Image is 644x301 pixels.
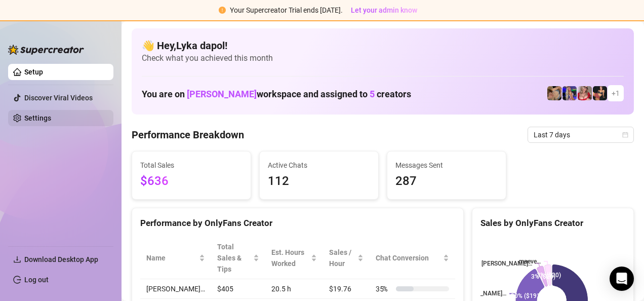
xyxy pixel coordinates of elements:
[593,86,607,100] img: Maria
[142,89,411,100] h1: You are on workspace and assigned to creators
[8,45,84,55] img: logo-BBDzfeDw.svg
[140,160,243,171] span: Total Sales
[265,279,323,299] td: 20.5 h
[480,216,625,230] div: Sales by OnlyFans Creator
[230,6,343,14] span: Your Supercreator Trial ends [DATE].
[140,172,243,191] span: $636
[347,4,421,16] button: Let your admin know
[370,89,375,99] span: 5
[578,86,592,100] img: Margarita
[268,172,370,191] span: 112
[610,267,634,291] div: Open Intercom Messenger
[547,86,561,100] img: maeve
[219,7,226,14] span: exclamation-circle
[268,160,370,171] span: Active Chats
[140,279,211,299] td: [PERSON_NAME]…
[142,53,624,64] span: Check what you achieved this month
[140,237,211,279] th: Name
[370,237,455,279] th: Chat Conversion
[376,252,441,264] span: Chat Conversion
[534,127,628,142] span: Last 7 days
[211,279,265,299] td: $405
[562,86,577,100] img: Hollie
[24,276,49,284] a: Log out
[24,114,51,122] a: Settings
[323,279,370,299] td: $19.76
[187,89,257,99] span: [PERSON_NAME]
[24,68,43,76] a: Setup
[612,88,620,99] span: + 1
[376,283,392,294] span: 35 %
[142,39,624,53] h4: 👋 Hey, Lyka dapol !
[211,237,265,279] th: Total Sales & Tips
[622,132,628,138] span: calendar
[456,290,506,297] text: [PERSON_NAME]…
[24,255,98,264] span: Download Desktop App
[395,172,498,191] span: 287
[24,94,93,102] a: Discover Viral Videos
[329,247,355,269] span: Sales / Hour
[323,237,370,279] th: Sales / Hour
[481,260,532,267] text: [PERSON_NAME]…
[217,241,251,275] span: Total Sales & Tips
[395,160,498,171] span: Messages Sent
[13,255,21,264] span: download
[132,128,244,142] h4: Performance Breakdown
[271,247,309,269] div: Est. Hours Worked
[519,258,541,265] text: maeve…
[146,252,197,264] span: Name
[351,6,417,14] span: Let your admin know
[140,216,455,230] div: Performance by OnlyFans Creator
